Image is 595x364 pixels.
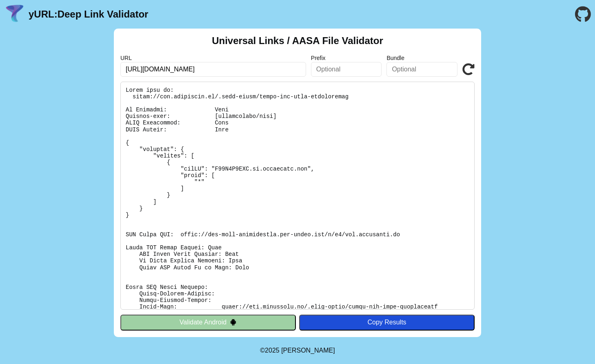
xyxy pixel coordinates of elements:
[299,315,475,330] button: Copy Results
[311,55,382,61] label: Prefix
[265,347,280,354] span: 2025
[120,55,306,61] label: URL
[29,9,148,20] a: yURL:Deep Link Validator
[386,62,457,77] input: Optional
[260,337,335,364] footer: ©
[281,347,335,354] a: Michael Ibragimchayev's Personal Site
[120,82,475,310] pre: Lorem ipsu do: sitam://con.adipiscin.el/.sedd-eiusm/tempo-inc-utla-etdoloremag Al Enimadmi: Veni ...
[4,4,25,25] img: yURL Logo
[386,55,457,61] label: Bundle
[311,62,382,77] input: Optional
[303,319,471,326] div: Copy Results
[120,62,306,77] input: Required
[120,315,296,330] button: Validate Android
[230,319,237,326] img: droidIcon.svg
[212,35,383,47] h2: Universal Links / AASA File Validator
